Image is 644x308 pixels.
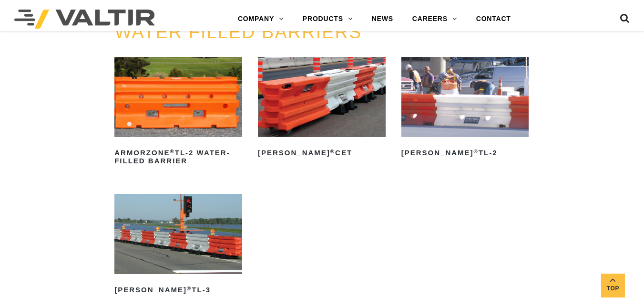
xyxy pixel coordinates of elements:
[601,274,625,297] a: Top
[258,57,386,160] a: [PERSON_NAME]®CET
[403,10,467,29] a: CAREERS
[14,10,155,29] img: Valtir
[467,10,521,29] a: CONTACT
[170,149,174,154] sup: ®
[114,146,242,169] h2: ArmorZone TL-2 Water-Filled Barrier
[362,10,403,29] a: NEWS
[401,146,529,161] h2: [PERSON_NAME] TL-2
[187,286,192,291] sup: ®
[601,283,625,294] span: Top
[258,146,386,161] h2: [PERSON_NAME] CET
[114,283,242,298] h2: [PERSON_NAME] TL-3
[114,22,362,42] a: WATER FILLED BARRIERS
[114,194,242,297] a: [PERSON_NAME]®TL-3
[293,10,362,29] a: PRODUCTS
[474,149,479,154] sup: ®
[401,57,529,160] a: [PERSON_NAME]®TL-2
[228,10,293,29] a: COMPANY
[114,57,242,168] a: ArmorZone®TL-2 Water-Filled Barrier
[330,149,335,154] sup: ®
